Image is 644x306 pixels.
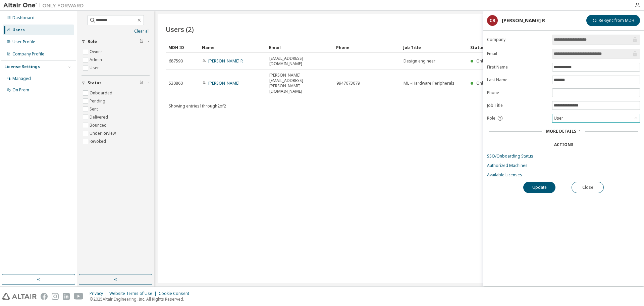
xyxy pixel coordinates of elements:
[487,163,640,168] a: Authorized Machines
[470,42,598,53] div: Status
[82,34,150,49] button: Role
[90,121,108,129] label: Bounced
[336,81,360,86] span: 9947673079
[12,51,44,57] div: Company Profile
[4,64,40,70] div: License Settings
[90,137,107,145] label: Revoked
[169,58,183,64] span: 687590
[63,293,70,300] img: linkedin.svg
[487,116,495,121] span: Role
[487,154,640,159] a: SSO/Onboarding Status
[90,48,104,56] label: Owner
[12,27,25,33] div: Users
[140,39,144,44] span: Clear filter
[476,58,499,64] span: Onboarded
[90,64,100,72] label: User
[487,37,548,42] label: Company
[336,42,398,53] div: Phone
[269,56,330,67] span: [EMAIL_ADDRESS][DOMAIN_NAME]
[404,81,454,86] span: ML - Hardware Peripherals
[552,114,640,122] div: User
[3,2,87,9] img: Altair One
[140,80,144,86] span: Clear filter
[166,25,194,34] span: Users (2)
[2,293,37,300] img: altair_logo.svg
[90,56,103,64] label: Admin
[487,90,548,95] label: Phone
[90,89,114,97] label: Onboarded
[169,81,183,86] span: 530860
[586,15,640,26] button: Re-Sync from MDH
[90,97,107,105] label: Pending
[572,182,604,193] button: Close
[208,80,239,86] a: [PERSON_NAME]
[12,15,35,20] div: Dashboard
[403,42,465,53] div: Job Title
[82,76,150,90] button: Status
[487,172,640,178] a: Available Licenses
[12,39,35,45] div: User Profile
[523,182,555,193] button: Update
[52,293,59,300] img: instagram.svg
[487,15,498,26] div: CR
[82,29,150,34] a: Clear all
[546,128,576,134] span: More Details
[90,296,193,302] p: © 2025 Altair Engineering, Inc. All Rights Reserved.
[487,77,548,83] label: Last Name
[90,129,117,137] label: Under Review
[90,105,99,113] label: Sent
[168,42,197,53] div: MDH ID
[554,142,573,147] div: Actions
[88,80,102,86] span: Status
[269,42,331,53] div: Email
[553,115,564,122] div: User
[12,87,29,93] div: On Prem
[90,291,109,296] div: Privacy
[12,76,31,81] div: Managed
[208,58,243,64] a: [PERSON_NAME] R
[202,42,264,53] div: Name
[487,103,548,108] label: Job Title
[74,293,84,300] img: youtube.svg
[109,291,159,296] div: Website Terms of Use
[159,291,193,296] div: Cookie Consent
[90,113,109,121] label: Delivered
[487,64,548,70] label: First Name
[487,51,548,56] label: Email
[269,73,330,94] span: [PERSON_NAME][EMAIL_ADDRESS][PERSON_NAME][DOMAIN_NAME]
[41,293,48,300] img: facebook.svg
[88,39,97,44] span: Role
[169,103,226,109] span: Showing entries 1 through 2 of 2
[502,18,545,23] div: [PERSON_NAME] R
[404,58,435,64] span: Design engineer
[476,80,499,86] span: Onboarded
